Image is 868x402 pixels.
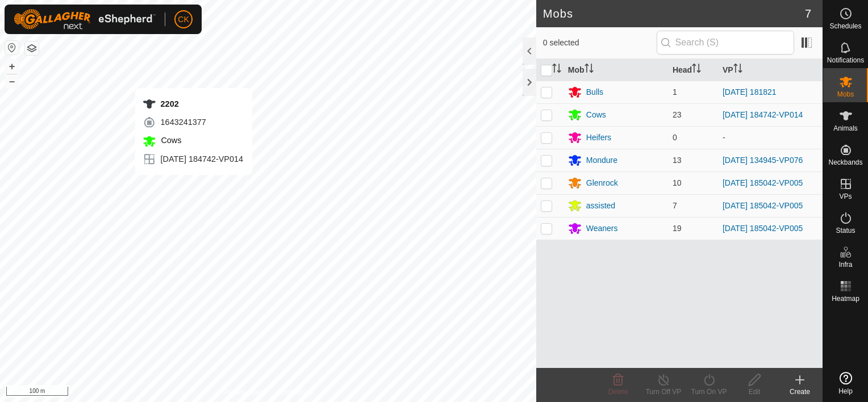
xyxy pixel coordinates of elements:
[143,152,243,166] div: [DATE] 184742-VP014
[838,261,852,268] span: Infra
[586,154,617,166] div: Mondure
[143,97,243,111] div: 2202
[586,86,603,98] div: Bulls
[673,201,677,210] span: 7
[673,224,682,233] span: 19
[718,59,823,81] th: VP
[673,87,677,97] span: 1
[673,110,682,119] span: 23
[586,177,618,189] div: Glenrock
[564,59,668,81] th: Mob
[158,136,182,145] span: Cows
[833,125,858,132] span: Animals
[723,110,803,119] a: [DATE] 184742-VP014
[586,132,611,144] div: Heifers
[5,41,19,55] button: Reset Map
[657,31,794,55] input: Search (S)
[673,156,682,165] span: 13
[723,156,803,165] a: [DATE] 134945-VP076
[543,37,657,49] span: 0 selected
[586,223,618,235] div: Weaners
[143,115,243,129] div: 1643241377
[585,65,594,74] p-sorticon: Activate to sort
[805,5,811,22] span: 7
[733,65,742,74] p-sorticon: Activate to sort
[777,387,823,397] div: Create
[673,133,677,142] span: 0
[723,201,803,210] a: [DATE] 185042-VP005
[823,367,868,399] a: Help
[723,224,803,233] a: [DATE] 185042-VP005
[718,126,823,149] td: -
[5,74,19,88] button: –
[608,388,628,396] span: Delete
[723,87,777,97] a: [DATE] 181821
[668,59,718,81] th: Head
[641,387,686,397] div: Turn Off VP
[586,109,606,121] div: Cows
[838,388,853,395] span: Help
[837,91,854,98] span: Mobs
[5,60,19,73] button: +
[14,9,156,30] img: Gallagher Logo
[692,65,701,74] p-sorticon: Activate to sort
[686,387,732,397] div: Turn On VP
[25,41,39,55] button: Map Layers
[723,178,803,187] a: [DATE] 185042-VP005
[552,65,561,74] p-sorticon: Activate to sort
[586,200,615,212] div: assisted
[673,178,682,187] span: 10
[836,227,855,234] span: Status
[827,57,864,64] span: Notifications
[829,23,861,30] span: Schedules
[732,387,777,397] div: Edit
[178,14,189,26] span: CK
[832,295,859,302] span: Heatmap
[223,387,266,397] a: Privacy Policy
[828,159,862,166] span: Neckbands
[543,7,805,20] h2: Mobs
[279,387,313,397] a: Contact Us
[839,193,852,200] span: VPs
